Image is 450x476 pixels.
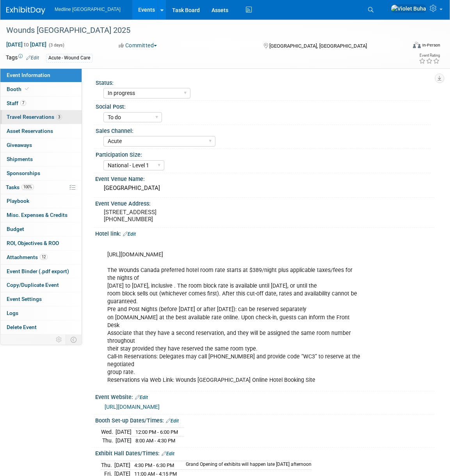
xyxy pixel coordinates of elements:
a: Edit [162,451,174,456]
span: ROI, Objectives & ROO [7,240,59,246]
div: In-Person [422,42,440,48]
div: Event Website: [95,391,434,401]
div: Hotel link: [95,228,434,238]
div: [GEOGRAPHIC_DATA] [101,182,429,194]
span: Budget [7,226,24,232]
span: 4:30 PM - 6:30 PM [134,462,174,468]
div: Event Rating [419,54,440,57]
div: Event Venue Address: [95,198,434,208]
span: Staff [7,100,26,106]
div: Wounds [GEOGRAPHIC_DATA] 2025 [4,23,398,38]
a: Event Settings [0,292,82,306]
div: Status: [96,77,431,87]
div: [URL][DOMAIN_NAME] The Wounds Canada preferred hotel room rate starts at $389/night plus applicab... [102,239,366,388]
span: Misc. Expenses & Credits [7,212,68,218]
span: Logs [7,310,18,316]
span: Travel Reservations [7,114,62,120]
span: Attachments [7,254,48,260]
span: Delete Event [7,324,37,330]
span: Giveaways [7,142,32,148]
span: Medline [GEOGRAPHIC_DATA] [55,7,121,12]
span: Booth [7,86,30,92]
a: Giveaways [0,138,82,152]
span: Shipments [7,156,33,162]
td: [DATE] [116,428,132,437]
span: Sponsorships [7,170,40,176]
a: Copy/Duplicate Event [0,278,82,292]
span: 7 [20,100,26,106]
a: Edit [166,418,179,424]
i: Booth reservation complete [25,87,29,91]
a: [URL][DOMAIN_NAME] [105,404,160,410]
span: Event Information [7,72,50,78]
span: 12:00 PM - 6:00 PM [135,429,178,435]
img: ExhibitDay [6,7,45,14]
span: Event Binder (.pdf export) [7,268,69,274]
div: Booth Set-up Dates/Times: [95,415,434,425]
span: 12 [40,254,48,260]
a: Travel Reservations3 [0,110,82,124]
a: Sponsorships [0,166,82,180]
a: Edit [26,55,39,61]
img: Violet Buha [391,4,427,13]
a: Playbook [0,194,82,208]
span: Copy/Duplicate Event [7,282,59,288]
div: Sales Channel: [96,125,431,135]
span: 100% [21,184,34,190]
a: Booth [0,82,82,96]
a: Logs [0,306,82,320]
div: Social Post: [96,101,431,111]
div: Event Venue Name: [95,173,434,183]
td: Thu. [101,461,114,469]
span: Playbook [7,198,29,204]
a: Attachments12 [0,251,82,264]
span: to [23,41,30,48]
div: Participation Size: [96,149,431,159]
span: 8:00 AM - 4:30 PM [135,438,175,444]
div: Exhibit Hall Dates/Times: [95,447,434,458]
a: Event Information [0,68,82,82]
span: 3 [56,114,62,120]
a: Edit [135,395,148,400]
a: Misc. Expenses & Credits [0,208,82,222]
td: Thu. [101,436,116,444]
td: Tags [6,54,39,63]
div: Acute - Wound Care [46,54,92,62]
a: Asset Reservations [0,124,82,138]
td: Wed. [101,428,116,437]
td: Toggle Event Tabs [66,335,82,345]
a: ROI, Objectives & ROO [0,236,82,250]
button: Committed [116,41,160,49]
img: Format-Inperson.png [413,42,421,48]
a: Shipments [0,152,82,166]
a: Staff7 [0,97,82,110]
a: Edit [123,231,136,237]
a: Tasks100% [0,181,82,194]
td: [DATE] [114,461,130,469]
span: [GEOGRAPHIC_DATA], [GEOGRAPHIC_DATA] [269,43,367,49]
span: Tasks [6,184,34,190]
span: Event Settings [7,296,42,302]
span: [DATE] [DATE] [6,41,47,48]
a: Event Binder (.pdf export) [0,265,82,278]
a: Budget [0,222,82,236]
span: (3 days) [48,43,64,48]
td: Personalize Event Tab Strip [52,335,66,345]
div: Event Format [373,41,440,52]
a: Delete Event [0,320,82,334]
td: [DATE] [116,436,132,444]
td: Grand Opening of exhibits will happen late [DATE] afternoon [181,461,311,469]
span: Asset Reservations [7,128,53,134]
pre: [STREET_ADDRESS] [PHONE_NUMBER] [104,209,228,223]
